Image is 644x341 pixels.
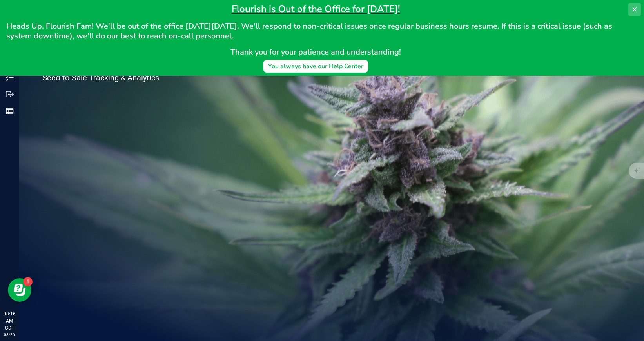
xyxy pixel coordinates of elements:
[42,74,191,82] p: Seed-to-Sale Tracking & Analytics
[6,73,14,81] inline-svg: Inventory
[8,278,31,302] iframe: Resource center
[6,21,614,41] span: Heads Up, Flourish Fam! We'll be out of the office [DATE][DATE]. We'll respond to non-critical is...
[268,62,363,71] div: You always have our Help Center
[23,277,33,286] iframe: Resource center unread badge
[4,332,15,337] p: 08/26
[230,47,401,57] span: Thank you for your patience and understanding!
[6,90,14,98] inline-svg: Outbound
[4,310,15,332] p: 08:16 AM CDT
[6,107,14,115] inline-svg: Reports
[232,3,400,15] span: Flourish is Out of the Office for [DATE]!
